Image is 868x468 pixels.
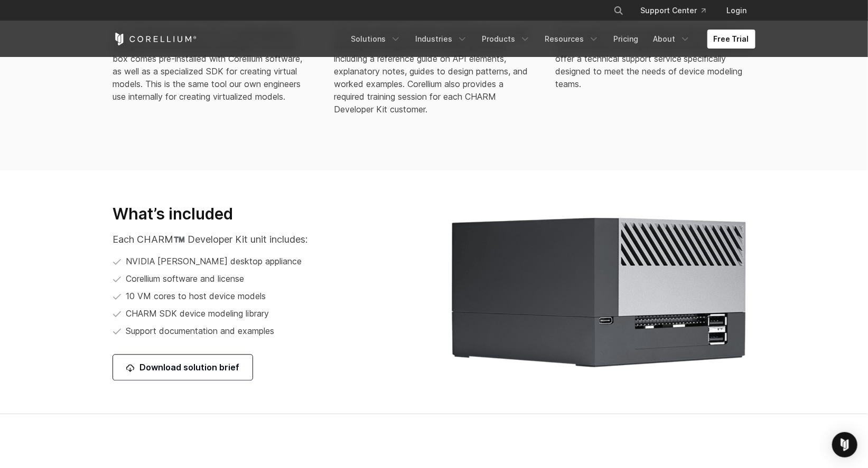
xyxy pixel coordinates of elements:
span: Corellium software and license [126,272,245,285]
img: iot_devices [445,212,755,373]
a: Solutions [345,30,407,49]
span: 10 VM cores to host device models [126,290,266,302]
p: The SDK includes detailed documentation to help developers navigate the CHARM hypervisor, includi... [334,27,534,116]
a: Products [476,30,537,49]
button: Search [609,1,628,20]
a: Corellium Home [113,33,197,45]
a: Download solution brief [113,355,253,380]
a: About [647,30,697,49]
h3: What’s included [113,204,371,224]
a: Resources [539,30,605,49]
a: Pricing [608,30,645,49]
a: Login [718,1,755,20]
div: Navigation Menu [601,1,755,20]
div: Open Intercom Messenger [832,432,857,457]
span: CHARM SDK device modeling library [126,307,269,320]
span: NVIDIA [PERSON_NAME] desktop appliance [126,255,302,268]
a: Support Center [632,1,714,20]
p: Each CHARM™️ Developer Kit unit includes: [113,232,371,246]
a: Industries [409,30,474,49]
p: If your team runs into questions when building a custom model, our expert staff is here to help. ... [555,27,755,90]
a: Free Trial [707,30,755,49]
p: The CHARM Developer Kit is a small appliance designed for an individual developer. The 5”x5” box ... [113,27,313,103]
span: Support documentation and examples [126,324,275,337]
div: Navigation Menu [345,30,755,49]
